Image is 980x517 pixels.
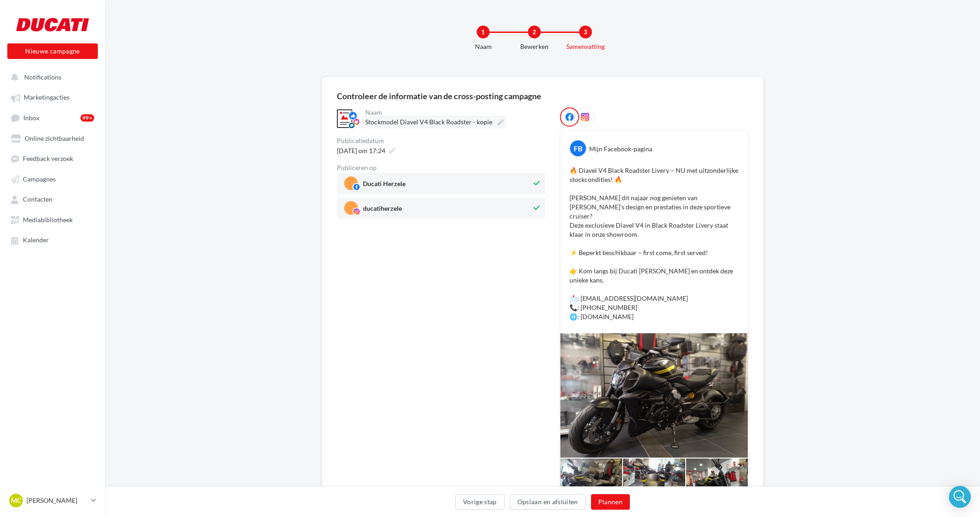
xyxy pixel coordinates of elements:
span: Feedback verzoek [23,155,73,163]
span: MC [11,496,21,505]
span: Ducati Herzele [363,181,405,191]
div: Naam [454,42,512,51]
span: Campagnes [23,175,56,183]
a: Mediabibliotheek [5,211,100,228]
span: Online zichtbaarheid [25,134,84,142]
div: Naam [365,109,543,116]
a: Marketingacties [5,89,100,105]
button: Plannen [591,494,630,510]
a: MC [PERSON_NAME] [7,492,98,509]
a: Online zichtbaarheid [5,130,100,146]
div: Mijn Facebook-pagina [589,144,652,154]
span: Inbox [23,114,39,122]
span: Mediabibliotheek [23,216,73,224]
div: 3 [579,26,592,38]
a: Inbox99+ [5,109,100,126]
a: Feedback verzoek [5,150,100,166]
a: Campagnes [5,171,100,187]
button: Nieuwe campagne [7,43,98,59]
div: Samenvatting [556,42,615,51]
span: [DATE] om 17:24 [337,147,385,155]
p: 🔥 Diavel V4 Black Roadster Livery – NU met uitzonderlijke stockcondities! 🔥 [PERSON_NAME] dit naj... [570,166,739,321]
div: Open Intercom Messenger [949,486,971,508]
div: Publicatiedatum [337,138,545,144]
div: 99+ [80,114,94,122]
span: Kalender [23,236,49,244]
button: Vorige stap [455,494,505,510]
span: Contacten [23,196,53,203]
div: Publiceren op [337,165,545,171]
div: FB [570,140,586,156]
span: Stockmodel Diavel V4 Black Roadster - kopie [365,118,492,126]
a: Kalender [5,231,100,248]
div: Controleer de informatie van de cross-posting campagne [337,92,541,100]
button: Opslaan en afsluiten [510,494,586,510]
span: ducatiherzele [363,205,402,215]
div: 1 [477,26,490,38]
a: Contacten [5,191,100,207]
button: Notifications [5,69,96,85]
span: Marketingacties [24,94,69,101]
div: Bewerken [505,42,564,51]
span: Notifications [24,73,61,81]
div: 2 [528,26,541,38]
p: [PERSON_NAME] [27,496,87,505]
